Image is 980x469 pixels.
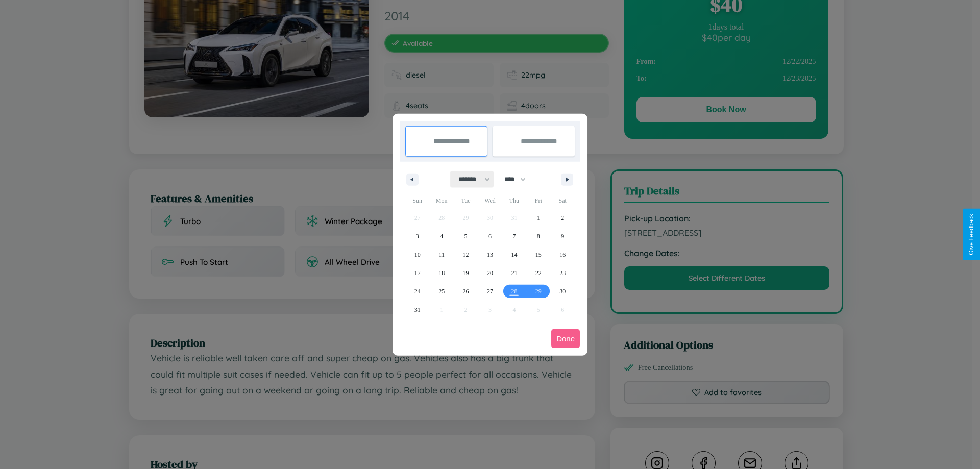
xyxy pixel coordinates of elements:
button: 22 [526,264,550,282]
span: 7 [512,227,516,245]
span: 31 [414,301,421,319]
button: 2 [551,209,575,227]
span: Mon [429,192,453,209]
button: 7 [502,227,526,245]
span: 30 [559,282,566,301]
div: Give Feedback [968,214,975,255]
button: 26 [454,282,478,301]
span: 8 [537,227,540,245]
button: 17 [405,264,429,282]
span: 22 [535,264,542,282]
button: 1 [526,209,550,227]
button: 15 [526,245,550,264]
span: 21 [511,264,517,282]
button: 31 [405,301,429,319]
button: 13 [478,245,502,264]
button: 21 [502,264,526,282]
span: Thu [502,192,526,209]
button: 20 [478,264,502,282]
button: 12 [454,245,478,264]
span: 12 [463,245,469,264]
span: 9 [561,227,564,245]
button: 24 [405,282,429,301]
button: 5 [454,227,478,245]
span: Fri [526,192,550,209]
button: 19 [454,264,478,282]
span: 19 [463,264,469,282]
span: 16 [559,245,566,264]
button: 10 [405,245,429,264]
button: 8 [526,227,550,245]
span: Sat [551,192,575,209]
span: 13 [487,245,493,264]
button: 29 [526,282,550,301]
span: 20 [487,264,493,282]
span: Sun [405,192,429,209]
span: 10 [414,245,421,264]
button: 27 [478,282,502,301]
button: 23 [551,264,575,282]
span: 18 [438,264,445,282]
span: 11 [438,245,445,264]
span: 2 [561,209,564,227]
button: 30 [551,282,575,301]
span: 29 [535,282,542,301]
button: 9 [551,227,575,245]
button: 4 [429,227,453,245]
span: 6 [488,227,492,245]
span: 28 [511,282,517,301]
button: Done [551,329,580,348]
button: 6 [478,227,502,245]
span: 5 [464,227,468,245]
span: Wed [478,192,502,209]
button: 14 [502,245,526,264]
span: 3 [416,227,419,245]
button: 16 [551,245,575,264]
span: 17 [414,264,421,282]
button: 11 [429,245,453,264]
span: 15 [535,245,542,264]
span: 26 [463,282,469,301]
span: 1 [537,209,540,227]
button: 28 [502,282,526,301]
span: 25 [438,282,445,301]
button: 3 [405,227,429,245]
span: 14 [511,245,517,264]
span: 4 [440,227,443,245]
span: 27 [487,282,493,301]
span: 24 [414,282,421,301]
span: 23 [559,264,566,282]
button: 18 [429,264,453,282]
button: 25 [429,282,453,301]
span: Tue [454,192,478,209]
